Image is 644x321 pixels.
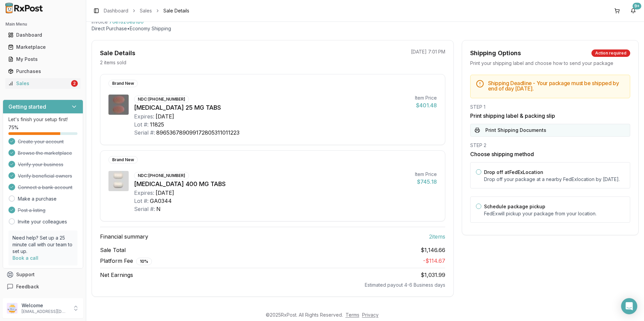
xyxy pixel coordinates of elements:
label: Drop off at FedEx Location [484,169,543,175]
p: Direct Purchase • Economy Shipping [92,25,639,32]
p: Need help? Set up a 25 minute call with our team to set up. [12,235,73,255]
div: $401.48 [415,101,437,109]
a: Invite your colleagues [18,218,67,225]
span: Net Earnings [100,271,133,279]
a: Purchases [5,65,80,77]
div: [MEDICAL_DATA] 25 MG TABS [134,103,410,112]
div: 9+ [633,3,641,9]
div: Expires: [134,189,154,197]
div: Expires: [134,112,154,120]
h3: Getting started [8,103,46,111]
div: Marketplace [8,44,78,50]
div: Brand New [108,156,138,164]
div: Print your shipping label and choose how to send your package [470,60,630,67]
h3: Choose shipping method [470,150,630,158]
div: Estimated payout 4-6 Business days [100,282,445,288]
a: Terms [346,312,359,318]
a: Privacy [362,312,379,318]
span: Verify beneficial owners [18,173,72,179]
button: Dashboard [3,30,83,40]
p: Let's finish your setup first! [8,116,77,123]
button: Support [3,269,83,281]
div: NDC: [PHONE_NUMBER] [134,96,189,103]
a: Dashboard [5,29,80,41]
button: Marketplace [3,42,83,52]
div: STEP 2 [470,142,630,149]
span: 2 item s [429,233,445,241]
span: Feedback [16,283,39,290]
div: Action required [591,49,630,57]
button: 9+ [628,5,639,16]
div: Serial #: [134,129,155,137]
span: $1,146.66 [421,246,445,254]
div: [DATE] [156,189,174,197]
img: Multaq 400 MG TABS [108,171,129,191]
span: Sale Total [100,246,126,254]
p: 2 items sold [100,59,126,66]
div: 10 % [136,258,152,265]
h3: Print shipping label & packing slip [470,112,630,120]
p: FedEx will pickup your package from your location. [484,210,624,217]
div: Sale Details [100,48,135,58]
span: Verify your business [18,161,63,168]
button: My Posts [3,54,83,65]
span: Sale Details [163,7,189,14]
img: User avatar [7,303,18,314]
button: Sales2 [3,78,83,89]
div: Serial #: [134,205,155,213]
button: Print Shipping Documents [470,124,630,137]
div: Lot #: [134,120,149,129]
a: Marketplace [5,41,80,53]
label: Schedule package pickup [484,204,545,209]
div: STEP 1 [470,104,630,110]
div: Shipping Options [470,48,521,58]
img: RxPost Logo [3,3,46,13]
span: 76ef820eb1b0 [109,19,143,25]
div: Lot #: [134,197,149,205]
p: Welcome [22,302,68,309]
div: [MEDICAL_DATA] 400 MG TABS [134,179,410,189]
span: Financial summary [100,233,148,241]
span: Browse the marketplace [18,150,72,156]
p: Drop off your package at a nearby FedEx location by [DATE] . [484,176,624,183]
span: Create your account [18,138,64,145]
h2: Main Menu [5,22,80,27]
span: - $114.67 [423,257,445,264]
span: Post a listing [18,207,45,214]
div: Purchases [8,68,78,75]
div: 896536789099172805311011223 [156,129,239,137]
span: Connect a bank account [18,184,72,191]
div: $745.18 [415,178,437,186]
div: Item Price [415,171,437,178]
a: Sales [140,7,152,14]
a: Book a call [12,255,38,261]
a: Make a purchase [18,195,57,202]
div: NDC: [PHONE_NUMBER] [134,172,189,179]
div: Invoice [92,19,108,25]
p: [DATE] 7:01 PM [411,48,445,55]
div: Brand New [108,80,138,87]
h5: Shipping Deadline - Your package must be shipped by end of day [DATE] . [488,80,624,91]
div: Open Intercom Messenger [621,298,637,314]
div: Dashboard [8,32,78,38]
div: 11825 [150,120,164,129]
span: $1,031.99 [421,272,445,278]
div: 2 [71,80,78,87]
a: My Posts [5,53,80,65]
nav: breadcrumb [104,7,189,14]
a: Dashboard [104,7,128,14]
a: Sales2 [5,77,80,90]
div: GA0344 [150,197,172,205]
span: Platform Fee [100,257,152,265]
img: Movantik 25 MG TABS [108,95,129,115]
button: Feedback [3,281,83,293]
div: [DATE] [156,112,174,120]
div: Sales [8,80,70,87]
p: [EMAIL_ADDRESS][DOMAIN_NAME] [22,309,68,314]
div: My Posts [8,56,78,63]
div: N [156,205,161,213]
div: Item Price [415,95,437,101]
span: 75 % [8,124,19,131]
button: Purchases [3,66,83,77]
